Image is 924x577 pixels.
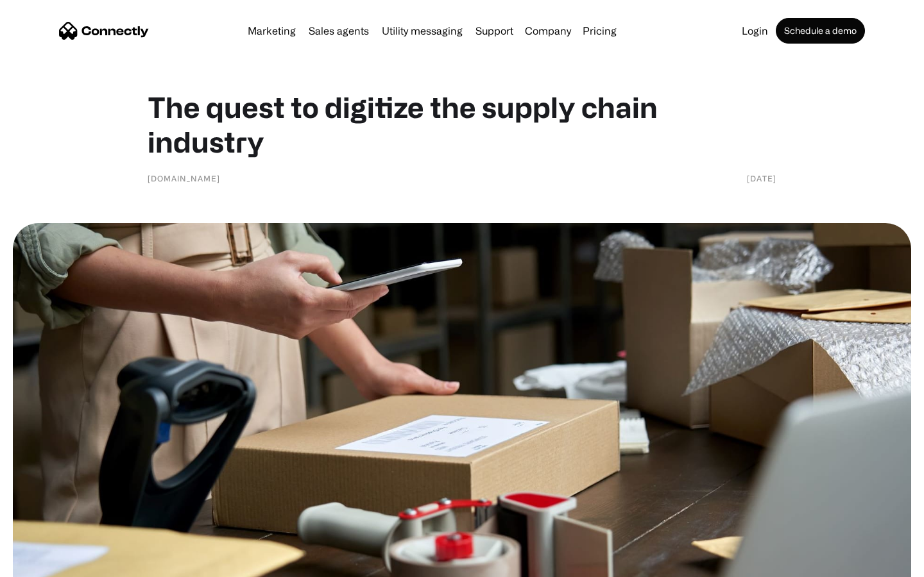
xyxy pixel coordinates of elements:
[577,26,622,36] a: Pricing
[377,26,468,36] a: Utility messaging
[26,555,77,573] ul: Language list
[525,22,571,40] div: Company
[737,26,773,36] a: Login
[304,26,374,36] a: Sales agents
[747,172,776,185] div: [DATE]
[243,26,301,36] a: Marketing
[470,26,518,36] a: Support
[148,172,220,185] div: [DOMAIN_NAME]
[776,18,865,44] a: Schedule a demo
[13,555,77,573] aside: Language selected: English
[148,90,776,159] h1: The quest to digitize the supply chain industry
